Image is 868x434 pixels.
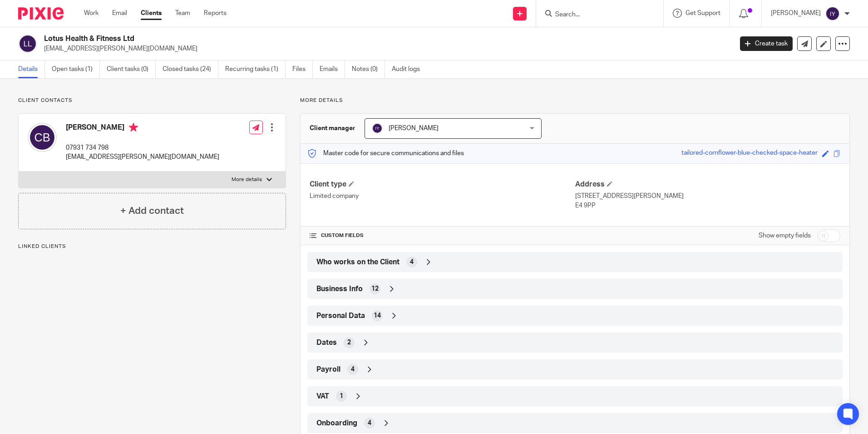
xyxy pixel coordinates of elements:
img: svg%3E [825,6,840,21]
img: svg%3E [28,123,57,152]
p: More details [232,176,262,183]
a: Details [18,61,45,78]
p: [EMAIL_ADDRESS][PERSON_NAME][DOMAIN_NAME] [44,44,726,53]
h4: CUSTOM FIELDS [310,232,575,239]
a: Audit logs [392,61,427,78]
img: svg%3E [18,34,37,53]
h2: Lotus Health & Fitness Ltd [44,34,590,44]
span: 4 [368,419,371,428]
span: [PERSON_NAME] [389,125,439,131]
p: Master code for secure communications and files [307,149,464,158]
span: Business Info [316,284,363,294]
a: Closed tasks (24) [163,61,218,78]
h4: Address [575,180,840,189]
p: Limited company [310,192,575,201]
a: Client tasks (0) [107,61,156,78]
span: 4 [410,257,414,267]
a: Emails [320,61,345,78]
img: svg%3E [372,123,383,134]
p: More details [300,97,850,104]
h4: [PERSON_NAME] [66,123,219,134]
span: VAT [316,392,329,401]
a: Team [175,9,190,18]
p: Linked clients [18,243,286,250]
h3: Client manager [310,124,355,133]
span: Get Support [686,10,720,16]
p: [STREET_ADDRESS][PERSON_NAME] [575,192,840,201]
a: Clients [141,9,162,18]
span: 4 [351,365,355,374]
a: Email [112,9,127,18]
p: E4 9PP [575,201,840,210]
span: Payroll [316,365,340,374]
a: Open tasks (1) [52,61,100,78]
a: Files [292,61,313,78]
h4: + Add contact [120,204,184,218]
label: Show empty fields [759,231,811,240]
a: Work [84,9,99,18]
i: Primary [129,123,138,132]
a: Notes (0) [352,61,385,78]
a: Create task [740,36,793,51]
span: 1 [340,392,343,401]
input: Search [554,11,636,19]
a: Reports [204,9,227,18]
div: tailored-cornflower-blue-checked-space-heater [681,148,818,159]
span: Onboarding [316,419,357,428]
p: [PERSON_NAME] [771,9,821,18]
span: 2 [347,338,351,347]
img: Pixie [18,7,64,20]
p: [EMAIL_ADDRESS][PERSON_NAME][DOMAIN_NAME] [66,152,219,161]
span: 14 [374,311,381,320]
span: Who works on the Client [316,257,399,267]
h4: Client type [310,180,575,189]
span: 12 [371,284,379,293]
span: Dates [316,338,337,348]
p: 07931 734 798 [66,143,219,152]
a: Recurring tasks (1) [225,61,286,78]
p: Client contacts [18,97,286,104]
span: Personal Data [316,311,365,321]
